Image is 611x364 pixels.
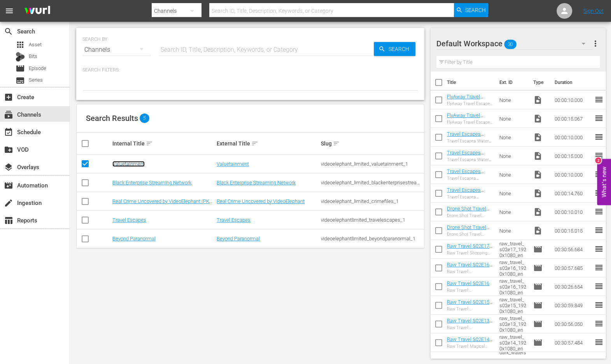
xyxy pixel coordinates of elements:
a: Valuetainment [112,161,145,167]
td: None [496,184,530,203]
a: Black Enterprise Streaming Network [217,180,296,185]
td: 00:00:10.000 [551,165,594,184]
a: Drone Shot Travel Escapes 15 Seconds [447,224,489,242]
span: Automation [4,181,13,190]
div: Raw Travel: Magical [GEOGRAPHIC_DATA] [447,344,493,349]
span: menu [5,6,14,16]
span: reorder [594,319,603,328]
td: None [496,203,530,221]
span: Asset [16,40,25,49]
span: Episode [533,338,542,347]
td: raw_travel_s02e17_1920x1080_en [496,240,530,259]
div: Travel Escapes Summer 15 Seconds [447,194,493,199]
span: Schedule [4,128,13,137]
span: Video [533,226,542,235]
span: Episode [29,65,46,72]
span: reorder [594,207,603,216]
th: Type [528,72,550,93]
th: Title [447,72,495,93]
span: Series [16,76,25,85]
span: sort [146,140,153,147]
img: ans4CAIJ8jUAAAAAAAAAAAAAAAAAAAAAAAAgQb4GAAAAAAAAAAAAAAAAAAAAAAAAJMjXAAAAAAAAAAAAAAAAAAAAAAAAgAT5G... [19,2,56,20]
a: Beyond Paranormal [217,236,260,241]
div: Travel Escapes Water 10 Seconds_1 [447,138,493,143]
a: Raw Travel S02E14 (Raw Travel S02E14 (VARIANT)) [447,336,492,354]
span: reorder [594,114,603,123]
span: reorder [594,282,603,291]
td: 00:30:57.484 [551,333,594,352]
div: FlyAway Travel Escapes 15 Seconds [447,120,493,125]
td: None [496,221,530,240]
div: Drone Shot Travel Escapes 10 Seconds [447,213,493,218]
span: Asset [29,41,42,49]
a: Valuetainment [217,161,249,167]
a: Travel Escapes Summer 10 Seconds [447,168,484,186]
td: raw_travel_s02e16_1920x1080_en [496,277,530,296]
div: videoelephant_limited_valuetainment_1 [321,161,423,167]
td: 00:00:14.760 [551,184,594,203]
a: Real Crime Uncovered by VideoElephant [217,198,305,204]
span: Series [29,76,43,84]
div: Default Workspace [436,33,593,54]
span: Bits [29,52,37,60]
div: Bits [16,52,25,61]
span: Episode [533,301,542,310]
a: Raw Travel S02E13 (Raw Travel S02E13 (VARIANT)) [447,318,492,335]
td: 00:30:26.654 [551,277,594,296]
a: Travel Escapes Water 15 Seconds [447,150,487,161]
a: Raw Travel S02E16 [447,280,489,286]
a: FlyAway Travel Escapes 10 Seconds [447,94,483,111]
td: raw_travel_s02e13_1920x1080_en [496,315,530,333]
td: raw_travel_s02e14_1920x1080_en [496,333,530,352]
td: 00:00:10.000 [551,91,594,109]
div: videoelephantlimited_travelescapes_1 [321,217,423,223]
td: 00:30:59.849 [551,296,594,315]
a: Travel Escapes [112,217,146,223]
span: Reports [4,216,13,225]
span: reorder [594,170,603,179]
td: 00:00:15.015 [551,221,594,240]
span: Video [533,170,542,179]
span: Channels [4,110,13,119]
a: Travel Escapes Summer 15 Seconds [447,187,484,205]
td: raw_travel_s02e16_1920x1080_en [496,259,530,277]
span: VOD [4,145,13,154]
div: Raw Travel: [GEOGRAPHIC_DATA] [447,288,493,293]
span: Search [385,42,415,56]
span: Episode [533,319,542,329]
td: None [496,109,530,128]
td: None [496,128,530,147]
td: 00:30:56.684 [551,240,594,259]
span: Video [533,207,542,217]
div: videoelephant_limited_crimefiles_1 [321,198,423,204]
div: Slug [321,139,423,148]
div: Raw Travel: [GEOGRAPHIC_DATA] [447,325,493,330]
a: Beyond Paranormal [112,236,156,241]
a: FlyAway Travel Escapes 15 Seconds [447,112,483,130]
button: Search [454,3,488,17]
span: Ingestion [4,198,13,208]
a: Black Enterprise Streaming Network [112,180,191,185]
span: Video [533,114,542,123]
span: more_vert [590,39,600,48]
span: Create [4,93,13,102]
button: Search [374,42,415,56]
span: 30 [504,36,516,52]
div: Raw Travel: Shopping With a Purpose [447,250,493,255]
a: Raw Travel S02E15 (Raw Travel S02E15 (VARIANT)) [447,299,492,317]
a: Raw Travel S02E16 (Raw Travel S02E16 (VARIANT)) [447,262,492,279]
span: reorder [594,95,603,104]
span: sort [333,140,340,147]
td: 00:00:15.000 [551,147,594,165]
a: Raw Travel S02E17 (Raw Travel S02E17 (VARIANT)) [447,243,492,261]
span: reorder [594,338,603,347]
td: None [496,165,530,184]
div: 2 [595,157,601,164]
span: Episode [533,282,542,291]
span: Overlays [4,163,13,172]
th: Ext. ID [495,72,528,93]
div: videoelephantlimited_beyondparanormal_1 [321,236,423,241]
span: reorder [594,132,603,142]
span: sort [251,140,258,147]
span: reorder [594,151,603,160]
